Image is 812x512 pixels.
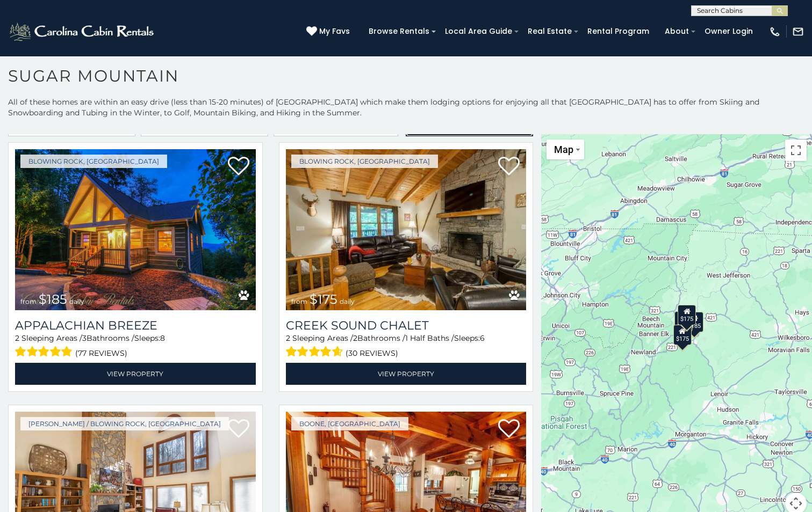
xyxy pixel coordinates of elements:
[792,26,804,38] img: mail-regular-white.png
[286,333,527,360] div: Sleeping Areas / Bathrooms / Sleeps:
[363,23,435,40] a: Browse Rentals
[8,21,157,42] img: White-1-2.png
[82,333,87,343] span: 3
[15,149,256,310] img: Appalachian Breeze
[291,417,408,430] a: Boone, [GEOGRAPHIC_DATA]
[582,23,655,40] a: Rental Program
[291,155,438,168] a: Blowing Rock, [GEOGRAPHIC_DATA]
[675,311,693,332] div: $140
[15,333,256,360] div: Sleeping Areas / Bathrooms / Sleeps:
[286,149,527,310] img: Creek Sound Chalet
[673,325,692,345] div: $175
[547,140,584,159] button: Change map style
[353,333,357,343] span: 2
[310,291,337,307] span: $175
[554,144,573,155] span: Map
[15,363,256,385] a: View Property
[228,156,249,178] a: Add to favorites
[286,318,527,333] a: Creek Sound Chalet
[306,26,353,38] a: My Favs
[286,333,290,343] span: 2
[522,23,577,40] a: Real Estate
[15,318,256,333] a: Appalachian Breeze
[346,346,398,360] span: (30 reviews)
[228,418,249,441] a: Add to favorites
[699,23,758,40] a: Owner Login
[15,149,256,310] a: Appalachian Breeze from $185 daily
[20,297,37,305] span: from
[480,333,485,343] span: 6
[39,291,67,307] span: $185
[69,297,84,305] span: daily
[405,333,454,343] span: 1 Half Baths /
[440,23,518,40] a: Local Area Guide
[75,346,127,360] span: (77 reviews)
[160,333,165,343] span: 8
[291,297,307,305] span: from
[678,305,696,325] div: $175
[340,297,355,305] span: daily
[659,23,694,40] a: About
[769,26,781,38] img: phone-regular-white.png
[20,417,229,430] a: [PERSON_NAME] / Blowing Rock, [GEOGRAPHIC_DATA]
[286,149,527,310] a: Creek Sound Chalet from $175 daily
[785,140,807,161] button: Toggle fullscreen view
[20,155,167,168] a: Blowing Rock, [GEOGRAPHIC_DATA]
[319,26,350,37] span: My Favs
[15,333,19,343] span: 2
[286,363,527,385] a: View Property
[498,418,520,441] a: Add to favorites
